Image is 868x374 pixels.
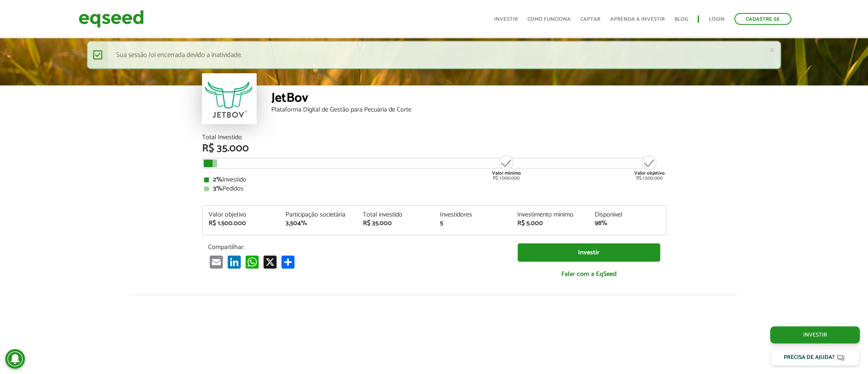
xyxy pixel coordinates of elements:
div: Pedidos [204,186,664,192]
a: WhatsApp [244,255,260,269]
a: Login [709,17,725,22]
div: Sua sessão foi encerrada devido a inatividade. [87,41,781,69]
p: Compartilhar: [208,243,505,251]
a: LinkedIn [226,255,242,269]
strong: 2% [213,174,222,185]
div: 5 [440,220,505,227]
a: Investir [518,243,660,262]
strong: 3% [213,183,222,194]
img: EqSeed [79,8,144,30]
div: R$ 35.000 [202,143,666,154]
a: Captar [580,17,600,22]
div: R$ 1.000.000 [491,155,522,181]
div: Investido [204,177,664,183]
a: Compartilhar [280,255,296,269]
div: Total investido [363,212,428,218]
div: Investidores [440,212,505,218]
a: Investir [494,17,518,22]
a: Falar com a EqSeed [518,266,660,282]
div: JetBov [271,92,666,107]
div: 98% [595,220,660,227]
div: R$ 35.000 [363,220,428,227]
a: Como funciona [527,17,571,22]
a: Investir [770,326,860,343]
div: R$ 1.500.000 [209,220,274,227]
div: Investimento mínimo [517,212,582,218]
div: R$ 1.500.000 [634,155,665,181]
div: Valor objetivo [209,212,274,218]
a: Aprenda a investir [610,17,665,22]
a: Email [208,255,224,269]
div: Total Investido [202,134,666,141]
div: 3,504% [286,220,351,227]
div: R$ 5.000 [517,220,582,227]
div: Plataforma Digital de Gestão para Pecuária de Corte [271,107,666,113]
div: Participação societária [286,212,351,218]
a: X [262,255,278,269]
a: Blog [675,17,688,22]
div: Disponível [595,212,660,218]
strong: Valor mínimo [492,169,521,177]
a: × [769,46,774,54]
strong: Valor objetivo [634,169,665,177]
a: Cadastre-se [734,13,791,25]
